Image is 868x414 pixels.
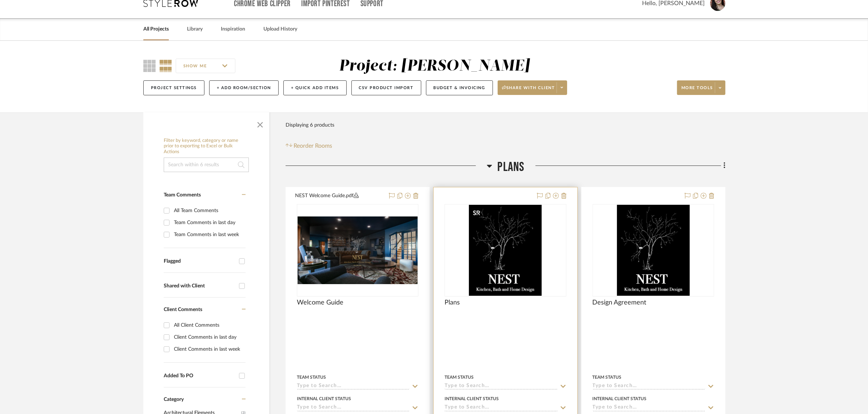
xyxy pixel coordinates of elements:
[297,395,351,402] div: Internal Client Status
[297,383,410,390] input: Type to Search…
[209,80,279,95] button: + Add Room/Section
[593,383,705,390] input: Type to Search…
[445,405,557,411] input: Type to Search…
[445,204,566,296] div: 0
[164,283,235,289] div: Shared with Client
[164,192,201,198] span: Team Comments
[174,343,244,355] div: Client Comments in last week
[498,159,525,175] span: Plans
[295,192,385,200] button: NEST Welcome Guide.pdf
[187,24,203,34] a: Library
[174,217,244,228] div: Team Comments in last day
[297,299,343,307] span: Welcome Guide
[221,24,245,34] a: Inspiration
[301,1,350,7] a: Import Pinterest
[174,229,244,240] div: Team Comments in last week
[593,299,646,307] span: Design Agreement
[143,80,204,95] button: Project Settings
[339,59,530,74] div: Project: [PERSON_NAME]
[361,1,383,7] a: Support
[617,205,690,296] img: Design Agreement
[286,142,333,150] button: Reorder Rooms
[283,80,347,95] button: + Quick Add Items
[297,374,326,381] div: Team Status
[593,374,622,381] div: Team Status
[234,1,291,7] a: Chrome Web Clipper
[445,383,557,390] input: Type to Search…
[164,258,235,264] div: Flagged
[677,80,725,95] button: More tools
[164,373,235,379] div: Added To PO
[593,405,705,411] input: Type to Search…
[286,118,334,132] div: Displaying 6 products
[164,397,184,403] span: Category
[445,299,460,307] span: Plans
[164,158,249,172] input: Search within 6 results
[445,395,499,402] div: Internal Client Status
[164,307,202,312] span: Client Comments
[351,80,421,95] button: CSV Product Import
[681,85,713,96] span: More tools
[469,205,542,296] img: Plans
[498,80,568,95] button: Share with client
[426,80,493,95] button: Budget & Invoicing
[298,216,418,284] img: Welcome Guide
[445,374,474,381] div: Team Status
[593,395,647,402] div: Internal Client Status
[174,205,244,216] div: All Team Comments
[263,24,297,34] a: Upload History
[297,405,410,411] input: Type to Search…
[502,85,555,96] span: Share with client
[297,204,418,296] div: 0
[174,319,244,331] div: All Client Comments
[143,24,169,34] a: All Projects
[164,138,249,155] h6: Filter by keyword, category or name prior to exporting to Excel or Bulk Actions
[253,116,267,131] button: Close
[174,331,244,343] div: Client Comments in last day
[294,142,333,150] span: Reorder Rooms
